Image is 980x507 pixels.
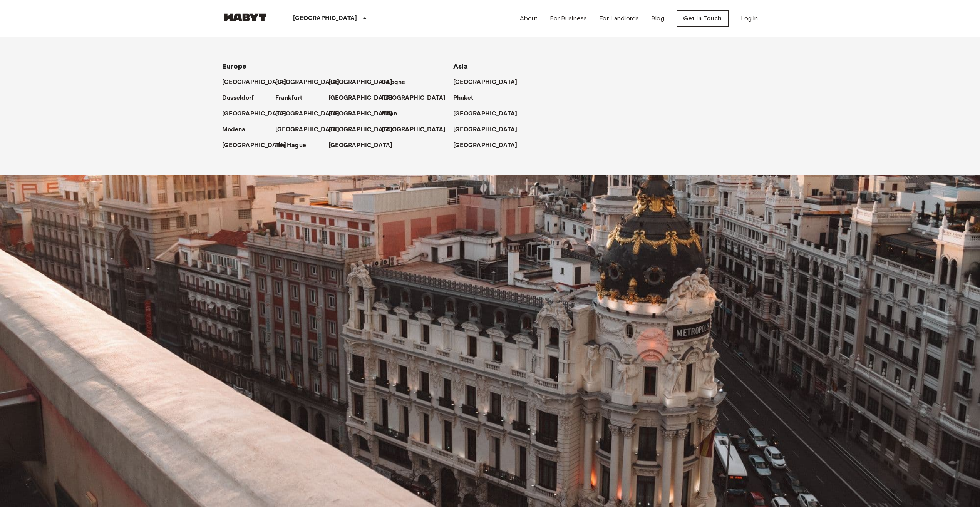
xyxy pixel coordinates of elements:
a: [GEOGRAPHIC_DATA] [275,78,347,87]
p: [GEOGRAPHIC_DATA] [328,109,393,119]
img: Habyt [222,13,268,21]
a: [GEOGRAPHIC_DATA] [453,78,525,87]
p: [GEOGRAPHIC_DATA] [382,125,446,134]
p: Frankfurt [275,94,302,103]
span: Asia [453,62,468,70]
a: Log in [741,14,758,23]
p: [GEOGRAPHIC_DATA] [453,125,518,134]
a: For Landlords [599,14,639,23]
p: [GEOGRAPHIC_DATA] [222,109,286,119]
a: Get in Touch [677,10,729,27]
a: For Business [550,14,587,23]
a: Cologne [382,78,413,87]
p: Modena [222,125,246,134]
a: Phuket [453,94,481,103]
a: [GEOGRAPHIC_DATA] [328,125,400,134]
a: Dusseldorf [222,94,262,103]
p: Milan [382,109,397,119]
p: [GEOGRAPHIC_DATA] [275,109,340,119]
p: [GEOGRAPHIC_DATA] [453,78,518,87]
a: Blog [651,14,664,23]
p: Phuket [453,94,474,103]
a: Frankfurt [275,94,310,103]
p: Dusseldorf [222,94,254,103]
a: [GEOGRAPHIC_DATA] [453,141,525,150]
p: [GEOGRAPHIC_DATA] [328,141,393,150]
a: The Hague [275,141,314,150]
p: [GEOGRAPHIC_DATA] [382,94,446,103]
p: The Hague [275,141,306,150]
a: [GEOGRAPHIC_DATA] [275,109,347,119]
a: [GEOGRAPHIC_DATA] [222,109,294,119]
a: [GEOGRAPHIC_DATA] [222,78,294,87]
p: [GEOGRAPHIC_DATA] [293,14,357,23]
a: [GEOGRAPHIC_DATA] [453,109,525,119]
p: [GEOGRAPHIC_DATA] [328,78,393,87]
a: Modena [222,125,253,134]
p: [GEOGRAPHIC_DATA] [328,94,393,103]
a: [GEOGRAPHIC_DATA] [222,141,294,150]
p: [GEOGRAPHIC_DATA] [328,125,393,134]
a: Milan [382,109,405,119]
a: About [520,14,538,23]
a: [GEOGRAPHIC_DATA] [328,141,400,150]
a: [GEOGRAPHIC_DATA] [328,109,400,119]
a: [GEOGRAPHIC_DATA] [382,94,454,103]
a: [GEOGRAPHIC_DATA] [275,125,347,134]
p: [GEOGRAPHIC_DATA] [453,109,518,119]
p: [GEOGRAPHIC_DATA] [453,141,518,150]
p: [GEOGRAPHIC_DATA] [222,141,286,150]
a: [GEOGRAPHIC_DATA] [328,94,400,103]
p: [GEOGRAPHIC_DATA] [222,78,286,87]
a: [GEOGRAPHIC_DATA] [328,78,400,87]
a: [GEOGRAPHIC_DATA] [382,125,454,134]
a: [GEOGRAPHIC_DATA] [453,125,525,134]
span: Europe [222,62,247,70]
p: [GEOGRAPHIC_DATA] [275,78,340,87]
p: [GEOGRAPHIC_DATA] [275,125,340,134]
p: Cologne [382,78,405,87]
